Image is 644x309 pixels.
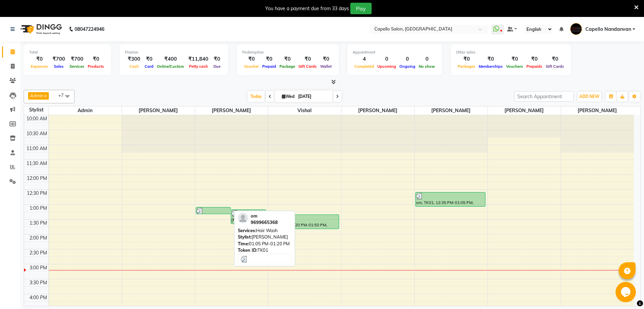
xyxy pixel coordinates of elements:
[211,55,223,63] div: ₹0
[353,64,376,69] span: Completed
[24,106,48,114] div: Stylist
[296,91,330,102] input: 2025-09-03
[212,64,222,69] span: Due
[28,234,48,242] div: 2:00 PM
[28,294,48,301] div: 4:00 PM
[29,55,50,63] div: ₹0
[269,215,339,229] div: om, TK01, 01:20 PM-01:50 PM, [PERSON_NAME] Trim/Shave
[125,49,223,55] div: Finance
[238,247,291,254] div: TK01
[28,264,48,271] div: 3:00 PM
[297,64,318,69] span: Gift Cards
[242,55,261,63] div: ₹0
[28,279,48,286] div: 3:30 PM
[196,207,231,214] div: om, TK01, 01:05 PM-01:20 PM, Hair Wash
[561,106,634,115] span: [PERSON_NAME]
[52,64,65,69] span: Sales
[238,234,252,240] span: Stylist:
[504,64,525,69] span: Vouchers
[242,64,261,69] span: Voucher
[514,91,574,102] input: Search Appointment
[268,106,341,115] span: vishal
[525,55,544,63] div: ₹0
[195,106,268,115] span: [PERSON_NAME]
[261,55,278,63] div: ₹0
[248,91,265,102] span: Today
[29,64,50,69] span: Expenses
[25,190,48,197] div: 12:30 PM
[265,5,349,12] div: You have a payment due from 33 days
[75,20,104,39] b: 08047224946
[28,249,48,256] div: 2:30 PM
[297,55,318,63] div: ₹0
[280,94,296,99] span: Wed
[128,64,141,69] span: Cash
[398,55,417,63] div: 0
[417,55,437,63] div: 0
[416,192,485,206] div: om, TK01, 12:35 PM-01:05 PM, haircut (M)
[68,64,86,69] span: Services
[30,93,44,98] span: Admin
[29,49,106,55] div: Total
[570,23,582,35] img: Capello Nandanvan
[28,205,48,212] div: 1:00 PM
[187,64,210,69] span: Petty cash
[28,220,48,227] div: 1:30 PM
[25,160,48,167] div: 11:30 AM
[318,64,333,69] span: Wallet
[353,49,437,55] div: Appointment
[415,106,487,115] span: [PERSON_NAME]
[125,55,143,63] div: ₹300
[86,55,106,63] div: ₹0
[318,55,333,63] div: ₹0
[488,106,561,115] span: [PERSON_NAME]
[86,64,106,69] span: Products
[353,55,376,63] div: 4
[242,49,333,55] div: Redemption
[155,55,186,63] div: ₹400
[585,26,631,33] span: Capello Nandanvan
[579,94,599,99] span: ADD NEW
[417,64,437,69] span: No show
[578,92,601,101] button: ADD NEW
[544,55,566,63] div: ₹0
[477,55,504,63] div: ₹0
[58,92,69,98] span: +7
[398,64,417,69] span: Ongoing
[238,234,291,241] div: [PERSON_NAME]
[376,64,398,69] span: Upcoming
[143,55,155,63] div: ₹0
[143,64,155,69] span: Card
[68,55,86,63] div: ₹700
[616,282,637,302] iframe: chat widget
[238,228,256,233] span: Services:
[544,64,566,69] span: Gift Cards
[456,64,477,69] span: Packages
[261,64,278,69] span: Prepaid
[278,64,297,69] span: Package
[238,241,249,246] span: Time:
[238,213,248,223] img: profile
[256,228,278,233] span: Hair Wash
[341,106,414,115] span: [PERSON_NAME]
[251,213,257,219] span: om
[155,64,186,69] span: Online/Custom
[477,64,504,69] span: Memberships
[350,3,372,14] button: Pay
[238,241,291,247] div: 01:05 PM-01:20 PM
[251,219,278,226] div: 9699665368
[44,93,47,98] a: x
[278,55,297,63] div: ₹0
[25,115,48,122] div: 10:00 AM
[456,55,477,63] div: ₹0
[238,247,257,253] span: Token ID:
[186,55,211,63] div: ₹11,840
[456,49,566,55] div: Other sales
[25,175,48,182] div: 12:00 PM
[504,55,525,63] div: ₹0
[50,55,68,63] div: ₹700
[122,106,195,115] span: [PERSON_NAME]
[25,145,48,152] div: 11:00 AM
[231,210,266,224] div: [PERSON_NAME], TK02, 01:10 PM-01:40 PM, [PERSON_NAME] Trim/Shave
[525,64,544,69] span: Prepaids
